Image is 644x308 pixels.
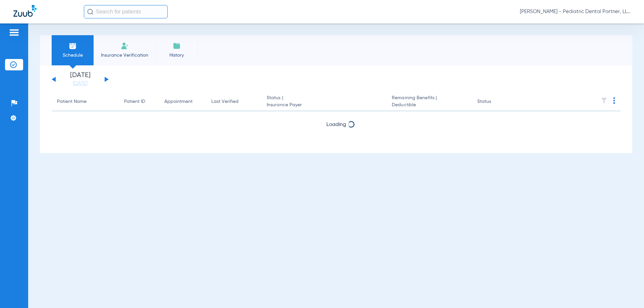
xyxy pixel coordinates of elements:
[121,42,129,50] img: Manual Insurance Verification
[99,52,151,59] span: Insurance Verification
[87,9,93,15] img: Search Icon
[326,122,346,127] span: Loading
[57,98,87,105] div: Patient Name
[69,42,77,50] img: Schedule
[211,98,238,105] div: Last Verified
[84,5,168,18] input: Search for patients
[57,98,113,105] div: Patient Name
[261,93,386,111] th: Status |
[173,42,181,50] img: History
[161,52,193,59] span: History
[601,97,607,104] img: filter.svg
[164,98,201,105] div: Appointment
[164,98,193,105] div: Appointment
[211,98,256,105] div: Last Verified
[520,8,631,15] span: [PERSON_NAME] - Pediatric Dental Partner, LLP
[60,72,100,87] li: [DATE]
[13,5,37,17] img: Zuub Logo
[472,93,517,111] th: Status
[392,102,466,109] span: Deductible
[60,80,100,87] a: [DATE]
[386,93,472,111] th: Remaining Benefits |
[57,52,89,59] span: Schedule
[267,102,381,109] span: Insurance Payer
[613,97,615,104] img: group-dot-blue.svg
[9,28,19,37] img: hamburger-icon
[124,98,145,105] div: Patient ID
[124,98,154,105] div: Patient ID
